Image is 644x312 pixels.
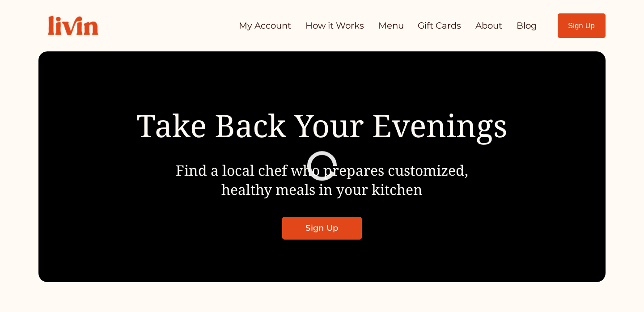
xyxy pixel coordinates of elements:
a: Blog [517,17,537,34]
span: Find a local chef who prepares customized, healthy meals in your kitchen [176,160,468,199]
a: How it Works [305,17,364,34]
a: About [475,17,502,34]
a: Gift Cards [418,17,461,34]
a: Sign Up [558,13,606,38]
span: Take Back Your Evenings [136,104,508,146]
a: My Account [239,17,291,34]
img: Livin [38,6,107,45]
a: Menu [378,17,404,34]
a: Sign Up [282,217,361,240]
